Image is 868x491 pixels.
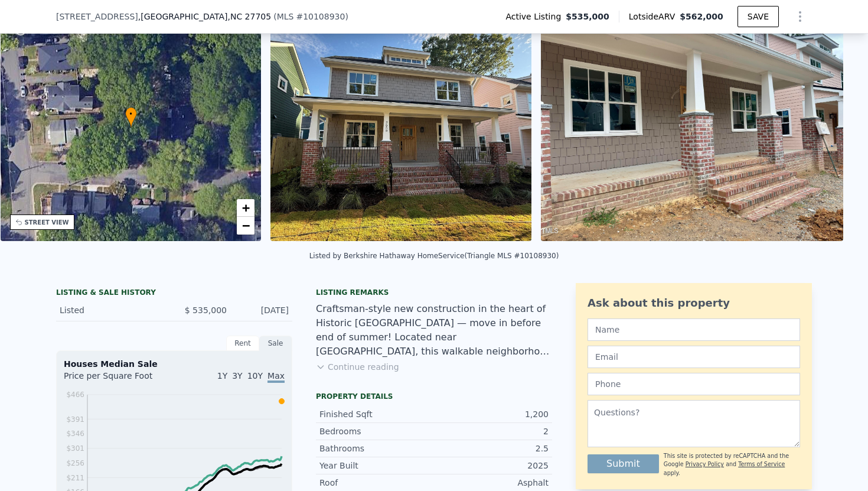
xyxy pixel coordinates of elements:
[236,304,289,316] div: [DATE]
[319,408,434,420] div: Finished Sqft
[217,371,227,381] span: 1Y
[541,14,843,241] img: Sale: 167100412 Parcel: 127686582
[64,370,174,389] div: Price per Square Foot
[56,288,292,300] div: LISTING & SALE HISTORY
[185,305,227,315] span: $ 535,000
[247,371,263,381] span: 10Y
[434,460,549,472] div: 2025
[270,14,531,241] img: Sale: 167100412 Parcel: 127686582
[316,302,552,359] div: Craftsman-style new construction in the heart of Historic [GEOGRAPHIC_DATA] — move in before end ...
[309,252,559,260] div: Listed by Berkshire Hathaway HomeService (Triangle MLS #10108930)
[664,452,800,477] div: This site is protected by reCAPTCHA and the Google and apply.
[788,5,812,28] button: Show Options
[64,358,285,370] div: Houses Median Sale
[242,200,250,215] span: +
[226,336,259,351] div: Rent
[277,12,294,21] span: MLS
[319,425,434,437] div: Bedrooms
[125,109,137,119] span: •
[680,12,723,21] span: $562,000
[588,373,800,395] input: Phone
[316,392,552,401] div: Property details
[60,304,165,316] div: Listed
[505,11,566,22] span: Active Listing
[588,454,659,473] button: Submit
[434,477,549,489] div: Asphalt
[25,218,69,227] div: STREET VIEW
[138,11,271,22] span: , [GEOGRAPHIC_DATA]
[434,408,549,420] div: 1,200
[319,443,434,454] div: Bathrooms
[588,346,800,368] input: Email
[267,371,285,383] span: Max
[316,361,399,373] button: Continue reading
[629,11,680,22] span: Lotside ARV
[66,391,84,399] tspan: $466
[237,199,254,217] a: Zoom in
[434,425,549,437] div: 2
[686,461,724,467] a: Privacy Policy
[738,6,779,27] button: SAVE
[259,336,292,351] div: Sale
[566,11,609,22] span: $535,000
[66,474,84,482] tspan: $211
[66,459,84,467] tspan: $256
[316,288,552,297] div: Listing remarks
[66,415,84,424] tspan: $391
[319,460,434,472] div: Year Built
[588,295,800,311] div: Ask about this property
[56,11,138,22] span: [STREET_ADDRESS]
[66,430,84,438] tspan: $346
[66,444,84,453] tspan: $301
[273,11,348,22] div: ( )
[738,461,785,467] a: Terms of Service
[227,12,271,21] span: , NC 27705
[237,217,254,235] a: Zoom out
[319,477,434,489] div: Roof
[434,443,549,454] div: 2.5
[242,218,250,233] span: −
[125,107,137,128] div: •
[588,318,800,341] input: Name
[232,371,242,381] span: 3Y
[296,12,345,21] span: # 10108930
